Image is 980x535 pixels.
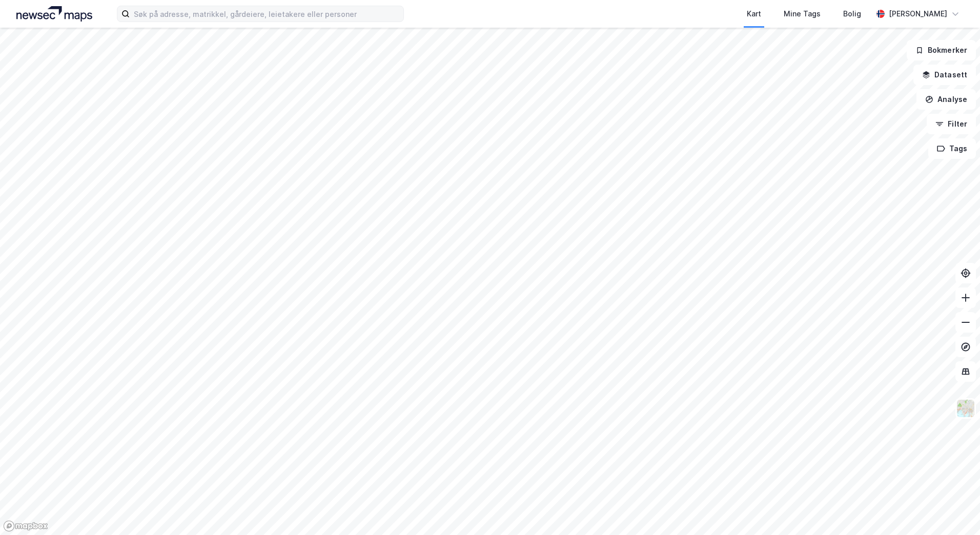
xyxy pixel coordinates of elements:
[929,486,980,535] iframe: Chat Widget
[843,8,861,20] div: Bolig
[747,8,761,20] div: Kart
[16,6,92,22] img: logo.a4113a55bc3d86da70a041830d287a7e.svg
[784,8,821,20] div: Mine Tags
[889,8,947,20] div: [PERSON_NAME]
[130,6,403,22] input: Søk på adresse, matrikkel, gårdeiere, leietakere eller personer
